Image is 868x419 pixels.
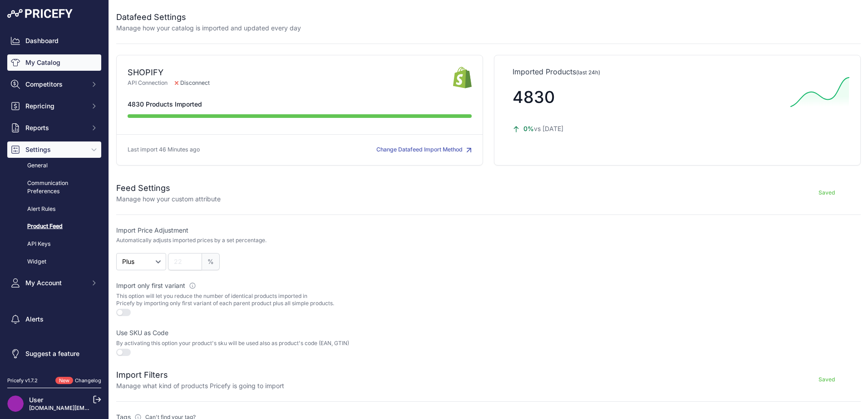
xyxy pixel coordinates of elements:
p: vs [DATE] [513,124,783,133]
h2: Datafeed Settings [116,11,301,24]
p: Manage what kind of products Pricefy is going to import [116,381,284,390]
a: Changelog [75,377,101,384]
button: Repricing [7,98,101,114]
label: Use SKU as Code [116,328,486,337]
nav: Sidebar [7,33,101,366]
button: Saved [793,185,861,200]
a: Dashboard [7,33,101,49]
span: Competitors [25,80,85,89]
button: Competitors [7,76,101,93]
p: Automatically adjusts imported prices by a set percentage. [116,237,266,244]
img: Pricefy Logo [7,9,73,18]
span: Settings [25,145,85,154]
span: % [202,253,220,270]
h2: Feed Settings [116,182,221,195]
div: Pricefy v1.7.2 [7,377,38,385]
a: Alert Rules [7,201,101,217]
label: Import only first variant [116,281,486,290]
a: API Keys [7,236,101,252]
span: Repricing [25,102,85,111]
h2: Import Filters [116,369,284,381]
span: My Account [25,278,85,287]
span: 0% [523,125,534,132]
p: Manage how your catalog is imported and updated every day [116,24,301,33]
button: Reports [7,120,101,136]
button: Saved [793,372,861,387]
a: Communication Preferences [7,175,101,200]
span: 4830 Products Imported [128,100,202,109]
div: SHOPIFY [128,66,453,79]
p: API Connection [128,79,453,88]
span: Disconnect [168,79,217,88]
p: By activating this option your product's sku will be used also as product's code (EAN, GTIN) [116,340,486,347]
p: This option will let you reduce the number of identical products imported in Pricefy by importing... [116,292,486,307]
a: My Catalog [7,54,101,71]
button: My Account [7,275,101,291]
label: Import Price Adjustment [116,226,486,235]
span: (last 24h) [576,69,600,76]
button: Settings [7,141,101,158]
a: Widget [7,254,101,270]
input: 22 [168,253,202,270]
a: Alerts [7,311,101,327]
a: User [29,396,43,404]
p: Imported Products [513,66,842,77]
span: New [55,377,73,385]
a: General [7,158,101,174]
button: Change Datafeed Import Method [376,146,472,154]
span: 4830 [513,87,555,107]
a: Product Feed [7,219,101,234]
p: Last import 46 Minutes ago [128,146,200,154]
a: Suggest a feature [7,346,101,362]
a: [DOMAIN_NAME][EMAIL_ADDRESS][DOMAIN_NAME] [29,404,169,411]
span: Reports [25,123,85,132]
p: Manage how your custom attribute [116,195,221,204]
